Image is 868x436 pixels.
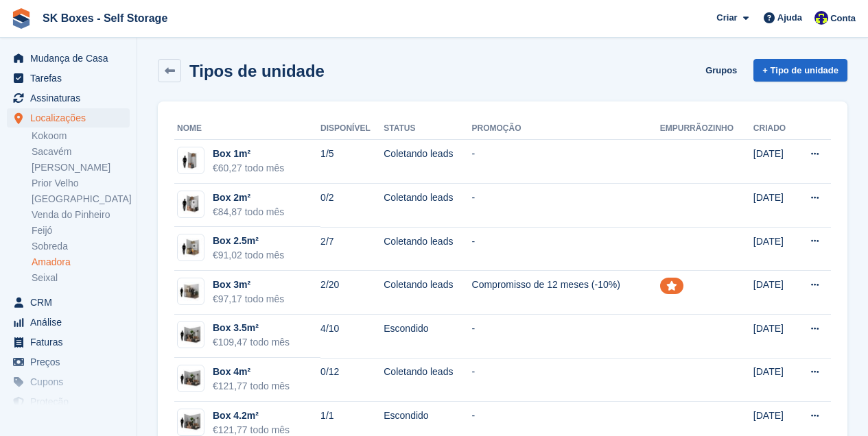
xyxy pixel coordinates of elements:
[384,227,471,271] td: Coletando leads
[472,271,660,315] td: Compromisso de 12 meses (-10%)
[30,332,113,352] span: Faturas
[716,11,737,25] span: Criar
[320,140,384,184] td: 1/5
[11,8,32,29] img: stora-icon-8386f47178a22dfd0bd8f6a31ec36ba5ce8667c1dd55bd0f319d3a0aa187defe.svg
[174,118,320,140] th: Nome
[32,145,130,158] a: Sacavém
[32,130,130,143] a: Kokoom
[472,184,660,228] td: -
[178,369,204,389] img: 40-sqft-unit.jpg
[384,315,471,359] td: Escondido
[30,313,113,332] span: Análise
[753,118,795,140] th: Criado
[213,147,284,161] div: Box 1m²
[213,335,290,350] div: €109,47 todo mês
[472,227,660,271] td: -
[32,177,130,190] a: Prior Velho
[753,227,795,271] td: [DATE]
[7,313,130,332] a: menu
[178,194,204,214] img: 20-sqft-unit.jpg
[32,193,130,206] a: [GEOGRAPHIC_DATA]
[384,358,471,402] td: Coletando leads
[320,315,384,359] td: 4/10
[320,358,384,402] td: 0/12
[37,7,173,29] a: SK Boxes - Self Storage
[753,315,795,359] td: [DATE]
[213,365,290,379] div: Box 4m²
[7,69,130,88] a: menu
[472,315,660,359] td: -
[213,161,284,175] div: €60,27 todo mês
[660,118,753,140] th: Empurrãozinho
[178,282,204,302] img: 32-sqft-unit.jpg
[189,62,325,80] h2: Tipos de unidade
[213,205,284,219] div: €84,87 todo mês
[178,325,204,345] img: 40-sqft-unit.jpg
[320,118,384,140] th: Disponível
[384,184,471,228] td: Coletando leads
[178,238,204,258] img: 25-sqft-unit.jpg
[7,49,130,68] a: menu
[753,184,795,228] td: [DATE]
[472,358,660,402] td: -
[384,118,471,140] th: Status
[7,352,130,372] a: menu
[777,11,802,25] span: Ajuda
[814,11,828,25] img: Rita Ferreira
[7,372,130,391] a: menu
[7,392,130,411] a: menu
[213,409,290,423] div: Box 4.2m²
[320,271,384,315] td: 2/20
[30,372,113,391] span: Cupons
[30,69,113,88] span: Tarefas
[213,234,284,248] div: Box 2.5m²
[7,332,130,352] a: menu
[30,293,113,312] span: CRM
[7,293,130,312] a: menu
[178,151,204,171] img: 10-sqft-unit.jpg
[32,271,130,284] a: Seixal
[32,240,130,253] a: Sobreda
[7,108,130,128] a: menu
[320,184,384,228] td: 0/2
[32,256,130,269] a: Amadora
[830,12,856,25] span: Conta
[213,191,284,205] div: Box 2m²
[213,292,284,306] div: €97,17 todo mês
[213,321,290,335] div: Box 3.5m²
[213,278,284,292] div: Box 3m²
[7,88,130,108] a: menu
[30,392,113,411] span: Proteção
[700,59,742,82] a: Grupos
[178,412,204,432] img: 40-sqft-unit.jpg
[320,227,384,271] td: 2/7
[30,108,113,128] span: Localizações
[472,118,660,140] th: Promoção
[384,271,471,315] td: Coletando leads
[213,379,290,393] div: €121,77 todo mês
[753,140,795,184] td: [DATE]
[213,248,284,263] div: €91,02 todo mês
[32,208,130,221] a: Venda do Pinheiro
[30,88,113,108] span: Assinaturas
[30,352,113,372] span: Preços
[472,140,660,184] td: -
[30,49,113,68] span: Mudança de Casa
[753,271,795,315] td: [DATE]
[753,59,847,82] a: + Tipo de unidade
[384,140,471,184] td: Coletando leads
[753,358,795,402] td: [DATE]
[32,224,130,237] a: Feijó
[32,161,130,174] a: [PERSON_NAME]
